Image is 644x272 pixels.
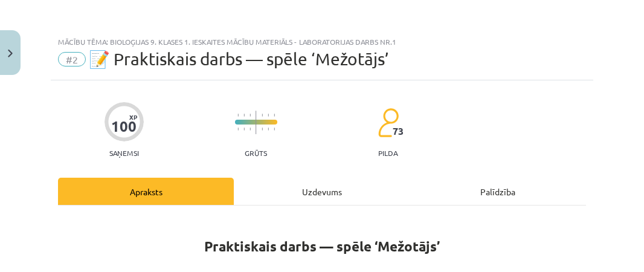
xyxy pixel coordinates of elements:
[105,149,144,157] p: Saņemsi
[245,149,267,157] p: Grūts
[243,114,245,117] img: icon-short-line-57e1e144782c952c97e751825c79c345078a6d821885a25fce030b3d8c18986b.svg
[274,114,275,117] img: icon-short-line-57e1e144782c952c97e751825c79c345078a6d821885a25fce030b3d8c18986b.svg
[378,108,399,138] img: students-c634bb4e5e11cddfef0936a35e636f08e4e9abd3cc4e673bd6f9a4125e45ecb1.svg
[268,114,269,117] img: icon-short-line-57e1e144782c952c97e751825c79c345078a6d821885a25fce030b3d8c18986b.svg
[262,128,263,131] img: icon-short-line-57e1e144782c952c97e751825c79c345078a6d821885a25fce030b3d8c18986b.svg
[243,128,245,131] img: icon-short-line-57e1e144782c952c97e751825c79c345078a6d821885a25fce030b3d8c18986b.svg
[237,114,239,117] img: icon-short-line-57e1e144782c952c97e751825c79c345078a6d821885a25fce030b3d8c18986b.svg
[250,128,251,131] img: icon-short-line-57e1e144782c952c97e751825c79c345078a6d821885a25fce030b3d8c18986b.svg
[250,114,251,117] img: icon-short-line-57e1e144782c952c97e751825c79c345078a6d821885a25fce030b3d8c18986b.svg
[89,49,389,69] span: 📝 Praktiskais darbs — spēle ‘Mežotājs’
[58,52,86,66] span: #2
[410,178,586,205] div: Palīdzība
[111,118,137,135] div: 100
[262,114,263,117] img: icon-short-line-57e1e144782c952c97e751825c79c345078a6d821885a25fce030b3d8c18986b.svg
[8,50,13,57] img: icon-close-lesson-0947bae3869378f0d4975bcd49f059093ad1ed9edebbc8119c70593378902aed.svg
[256,111,257,134] img: icon-long-line-d9ea69661e0d244f92f715978eff75569469978d946b2353a9bb055b3ed8787d.svg
[393,126,404,137] span: 73
[58,178,234,205] div: Apraksts
[268,128,269,131] img: icon-short-line-57e1e144782c952c97e751825c79c345078a6d821885a25fce030b3d8c18986b.svg
[129,114,137,120] span: XP
[204,238,440,255] strong: Praktiskais darbs — spēle ‘Mežotājs’
[274,128,275,131] img: icon-short-line-57e1e144782c952c97e751825c79c345078a6d821885a25fce030b3d8c18986b.svg
[378,149,398,157] p: pilda
[234,178,410,205] div: Uzdevums
[58,37,586,46] div: Mācību tēma: Bioloģijas 9. klases 1. ieskaites mācību materiāls - laboratorijas darbs nr.1
[237,128,239,131] img: icon-short-line-57e1e144782c952c97e751825c79c345078a6d821885a25fce030b3d8c18986b.svg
